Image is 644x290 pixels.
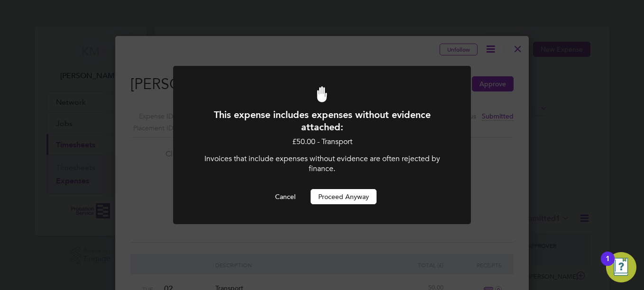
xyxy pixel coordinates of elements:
button: Proceed Anyway [311,189,377,204]
div: 1 [606,259,610,271]
button: Cancel [267,189,303,204]
h1: This expense includes expenses without evidence attached: [199,109,445,133]
p: £50.00 - Transport [199,137,445,147]
p: Invoices that include expenses without evidence are often rejected by finance. [199,154,445,174]
button: Open Resource Center, 1 new notification [606,252,636,282]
